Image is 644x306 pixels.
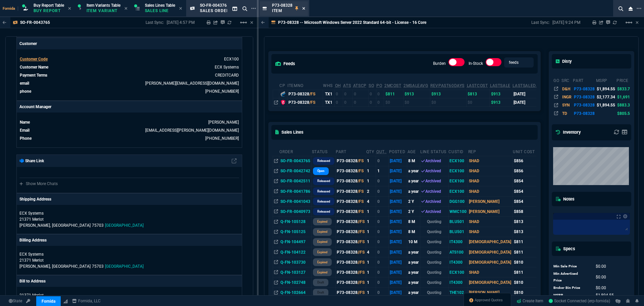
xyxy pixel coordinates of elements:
[376,207,389,217] td: 0
[353,90,369,98] td: 0
[335,98,343,106] td: 0
[561,75,573,85] th: src
[490,98,512,106] td: $913
[573,75,595,85] th: part
[19,135,239,142] tr: undefined
[512,98,545,106] td: [DATE]
[317,178,330,184] p: Released
[358,219,365,224] span: //FS
[616,85,637,93] td: $833.71
[420,146,448,156] th: Line Status
[279,186,311,196] td: SO-FR-0041786
[637,5,641,12] nx-icon: Open New Tab
[17,101,242,113] p: Account Manager
[468,207,513,217] td: [PERSON_NAME]
[514,199,536,205] div: $854
[369,83,374,88] abbr: Total units on open Sales Orders
[561,101,573,109] td: SYN
[625,18,633,27] mat-icon: Example home icon
[514,219,536,225] div: $813
[261,20,265,25] nx-icon: Back to Table
[19,237,47,243] p: Billing Address
[19,64,239,71] tr: undefined
[279,247,311,257] td: Q-FN-104122
[274,179,278,183] nx-icon: Open In Opposite Panel
[335,217,366,227] td: P73-08328
[19,223,51,228] span: [PERSON_NAME],
[376,196,389,207] td: 0
[421,168,447,174] div: Archived
[468,176,513,186] td: SHAD
[124,6,127,11] nx-icon: Close Tab
[549,298,610,304] a: zUuRzT_s7KkQ5Br1AAEX
[384,90,403,98] td: $811
[475,298,503,303] span: Approved Quotes
[279,217,311,227] td: Q-FN-105128
[343,83,351,88] abbr: Total units in inventory => minus on SO => plus on PO
[275,129,304,135] h5: Sales Lines
[179,6,182,11] nx-icon: Close Tab
[323,98,334,106] td: TX1
[20,81,29,86] span: email
[514,168,536,174] div: $856
[278,20,426,25] p: P73-08328 -- Microsoft Windows Server 2022 Standard 64-bit - License - 16 Core
[239,18,248,27] mat-icon: Example home icon
[205,136,239,141] a: 714-586-5495
[573,85,595,93] td: P73-08328
[407,196,420,207] td: 2 Y
[20,73,47,78] span: Payment Terms
[309,92,315,96] span: /FS
[448,217,468,227] td: BLU501
[514,229,536,235] div: $813
[366,237,376,247] td: 1
[224,57,239,61] span: ECX100
[616,93,637,101] td: $1,691.21
[421,199,447,205] div: Archived
[407,156,420,166] td: 8 M
[403,90,430,98] td: $913
[389,196,407,207] td: [DATE]
[335,176,366,186] td: P73-08328
[240,5,250,13] nx-icon: Search
[407,166,420,176] td: a year
[389,217,407,227] td: [DATE]
[433,61,446,66] label: Burden
[407,176,420,186] td: a year
[52,264,91,269] span: [GEOGRAPHIC_DATA]
[376,186,389,196] td: 0
[335,83,341,88] abbr: Total units in inventory.
[513,146,537,156] th: Unit Cost
[274,189,278,194] nx-icon: Open In Opposite Panel
[358,209,364,214] span: /FS
[274,100,278,105] nx-icon: Open In Opposite Panel
[19,119,239,126] tr: undefined
[302,6,305,11] nx-icon: Close Tab
[553,75,561,85] th: go
[20,120,30,125] span: Name
[145,128,239,133] a: [EMAIL_ADDRESS][PERSON_NAME][DOMAIN_NAME]
[19,264,51,269] span: [PERSON_NAME],
[34,3,64,8] span: Buy Report Table
[389,146,407,156] th: Posted
[87,8,120,13] p: Item Variant
[19,80,239,87] tr: keithw@ecxsystems.com
[430,90,466,98] td: $913
[230,5,240,13] nx-icon: Split Panels
[250,20,253,25] a: Hide Workbench
[514,188,536,194] div: $854
[407,207,420,217] td: 2 Y
[279,207,311,217] td: SO-FR-0040973
[430,83,465,88] abbr: Total revenue past 60 days
[19,56,239,62] tr: undefined
[17,38,242,49] p: Customer
[616,5,626,13] nx-icon: Search
[87,3,120,8] span: Item Variants Table
[251,5,256,12] nx-icon: Open New Tab
[376,217,389,227] td: 0
[407,146,420,156] th: age
[468,186,513,196] td: SHAD
[279,196,311,207] td: SO-FR-0041043
[376,237,389,247] td: 0
[573,110,595,118] td: P73-08328
[366,207,376,217] td: 1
